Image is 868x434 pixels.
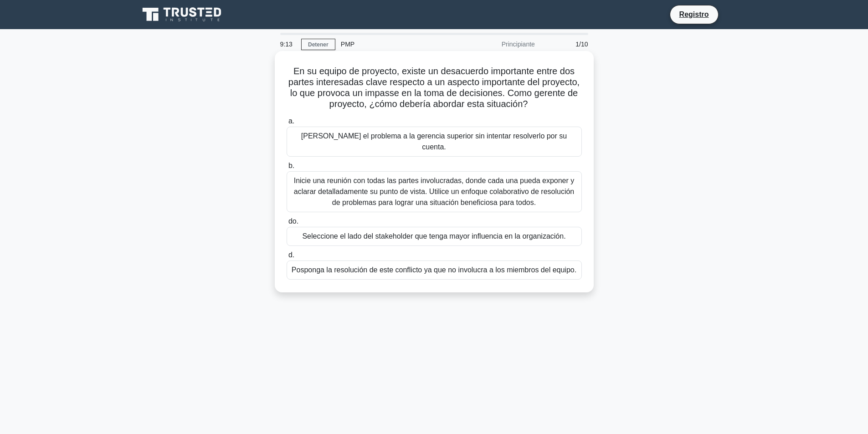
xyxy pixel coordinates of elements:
[679,10,709,18] font: Registro
[308,41,329,48] font: Detener
[575,41,588,48] font: 1/10
[294,177,575,206] font: Inicie una reunión con todas las partes involucradas, donde cada una pueda exponer y aclarar deta...
[288,117,294,125] font: a.
[674,9,714,20] a: Registro
[288,162,294,169] font: b.
[302,232,565,240] font: Seleccione el lado del stakeholder que tenga mayor influencia en la organización.
[301,39,335,50] a: Detener
[301,132,567,151] font: [PERSON_NAME] el problema a la gerencia superior sin intentar resolverlo por su cuenta.
[288,251,294,259] font: d.
[502,41,535,48] font: Principiante
[280,41,293,48] font: 9:13
[288,66,580,109] font: En su equipo de proyecto, existe un desacuerdo importante entre dos partes interesadas clave resp...
[341,41,354,48] font: PMP
[292,266,576,274] font: Posponga la resolución de este conflicto ya que no involucra a los miembros del equipo.
[288,217,298,225] font: do.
